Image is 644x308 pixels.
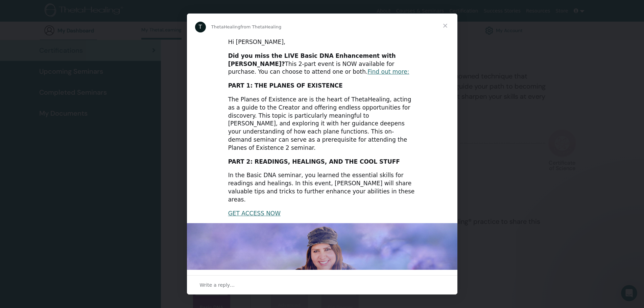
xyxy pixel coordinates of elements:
span: Write a reply… [200,281,235,289]
b: PART 2: READINGS, HEALINGS, AND THE COOL STUFF [228,158,400,165]
div: In the Basic DNA seminar, you learned the essential skills for readings and healings. In this eve... [228,171,416,204]
div: Hi [PERSON_NAME], [228,38,416,46]
b: Did you miss the LIVE Basic DNA Enhancement with [PERSON_NAME]? [228,52,396,67]
div: The Planes of Existence are is the heart of ThetaHealing, acting as a guide to the Creator and of... [228,96,416,152]
a: GET ACCESS NOW [228,210,281,217]
div: This 2-part event is NOW available for purchase. You can choose to attend one or both. [228,52,416,76]
span: ThetaHealing [211,24,241,29]
a: Find out more: [367,68,409,75]
span: from ThetaHealing [240,24,281,29]
div: Open conversation and reply [187,275,457,294]
div: Profile image for ThetaHealing [195,22,206,32]
b: PART 1: THE PLANES OF EXISTENCE [228,82,343,89]
span: Close [433,14,457,38]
